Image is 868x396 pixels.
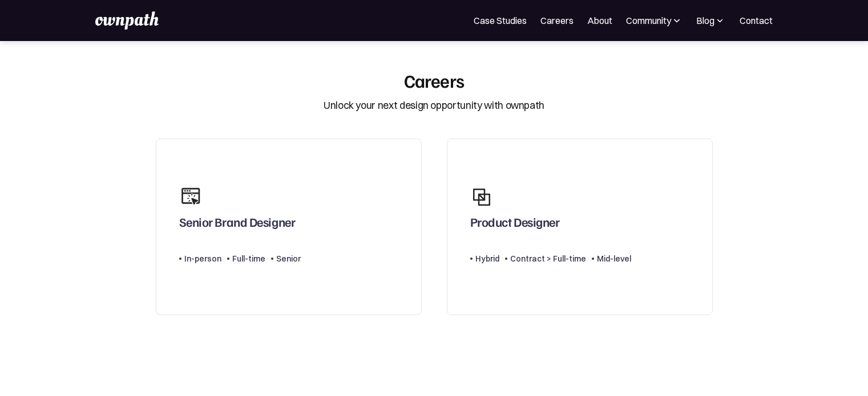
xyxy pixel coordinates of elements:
[587,14,612,27] a: About
[740,14,773,27] a: Contact
[626,14,671,27] div: Community
[510,252,586,266] div: Contract > Full-time
[404,70,465,91] div: Careers
[156,138,422,316] a: Senior Brand DesignerIn-personFull-timeSenior
[540,14,574,27] a: Careers
[474,14,527,27] a: Case Studies
[232,252,265,266] div: Full-time
[447,138,713,316] a: Product DesignerHybridContract > Full-timeMid-level
[276,252,301,266] div: Senior
[475,252,499,266] div: Hybrid
[696,14,714,27] div: Blog
[184,252,221,266] div: In-person
[470,214,560,235] div: Product Designer
[597,252,631,266] div: Mid-level
[179,214,296,235] div: Senior Brand Designer
[324,98,544,113] div: Unlock your next design opportunity with ownpath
